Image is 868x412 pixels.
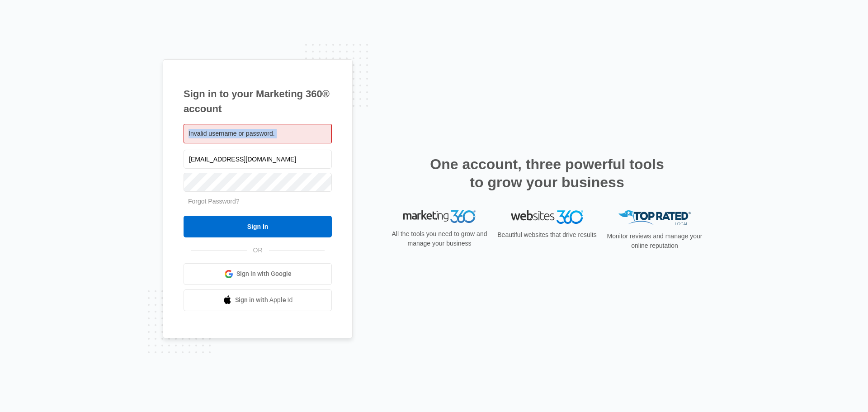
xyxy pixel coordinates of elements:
[184,86,332,116] h1: Sign in to your Marketing 360® account
[236,269,292,279] span: Sign in with Google
[184,216,332,237] input: Sign In
[184,289,332,311] a: Sign in with Apple Id
[403,210,476,223] img: Marketing 360
[235,295,293,305] span: Sign in with Apple Id
[511,210,583,223] img: Websites 360
[184,150,332,169] input: Email
[189,130,275,137] span: Invalid username or password.
[188,198,240,205] a: Forgot Password?
[427,155,667,191] h2: One account, three powerful tools to grow your business
[184,263,332,285] a: Sign in with Google
[618,210,691,225] img: Top Rated Local
[247,246,269,255] span: OR
[389,229,490,248] p: All the tools you need to grow and manage your business
[496,230,598,240] p: Beautiful websites that drive results
[604,232,705,251] p: Monitor reviews and manage your online reputation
